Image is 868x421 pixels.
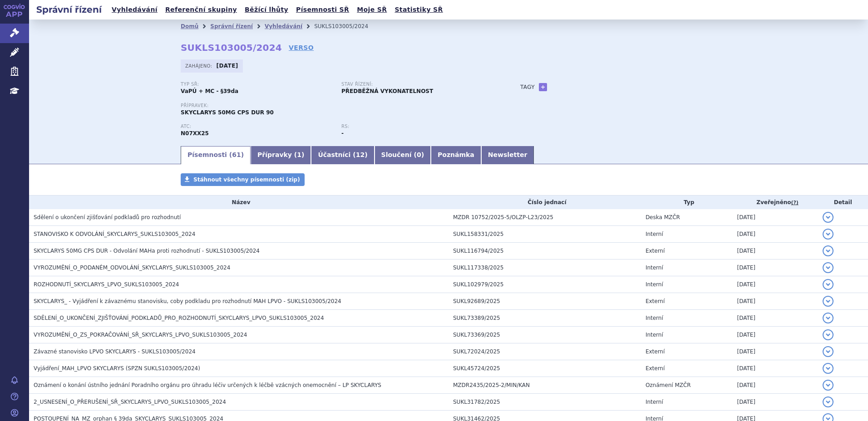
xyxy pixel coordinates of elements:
[354,4,390,16] a: Moje SŘ
[232,151,241,158] span: 61
[449,343,641,360] td: SUKL72024/2025
[646,248,665,254] span: Externí
[449,327,641,343] td: SUKL73369/2025
[539,83,547,91] a: +
[34,231,195,237] span: STANOVISKO K ODVOLÁNÍ_SKYCLARYS_SUKLS103005_2024
[289,43,314,52] a: VERSO
[375,146,431,164] a: Sloučení (0)
[449,196,641,209] th: Číslo jednací
[181,124,332,129] p: ATC:
[431,146,481,164] a: Poznámka
[732,377,818,394] td: [DATE]
[34,332,247,338] span: VYROZUMĚNÍ_O_ZS_POKRAČOVÁNÍ_SŘ_SKYCLARYS_LPVO_SUKLS103005_2024
[181,103,502,108] p: Přípravek:
[29,3,109,16] h2: Správní řízení
[823,363,833,374] button: detail
[823,397,833,407] button: detail
[823,346,833,357] button: detail
[732,276,818,293] td: [DATE]
[109,4,160,16] a: Vyhledávání
[34,382,381,388] span: Oznámení o konání ústního jednání Poradního orgánu pro úhradu léčiv určených k léčbě vzácných one...
[646,264,663,271] span: Interní
[181,88,238,94] strong: VaPÚ + MC - §39da
[646,214,680,220] span: Deska MZČR
[181,82,332,87] p: Typ SŘ:
[823,262,833,273] button: detail
[823,380,833,391] button: detail
[732,343,818,360] td: [DATE]
[449,259,641,276] td: SUKL117338/2025
[646,365,665,372] span: Externí
[181,109,274,116] span: SKYCLARYS 50MG CPS DUR 90
[823,329,833,340] button: detail
[449,276,641,293] td: SUKL102979/2025
[34,214,181,220] span: Sdělení o ukončení zjišťování podkladů pro rozhodnutí
[646,382,691,388] span: Oznámení MZČR
[341,130,344,137] strong: -
[181,42,282,53] strong: SUKLS103005/2024
[646,399,663,405] span: Interní
[823,245,833,256] button: detail
[265,23,302,29] a: Vyhledávání
[641,196,733,209] th: Typ
[314,20,380,33] li: SUKLS103005/2024
[341,82,493,87] p: Stav řízení:
[34,399,226,405] span: 2_USNESENÍ_O_PŘERUŠENÍ_SŘ_SKYCLARYS_LPVO_SUKLS103005_2024
[823,313,833,323] button: detail
[732,209,818,226] td: [DATE]
[251,146,311,164] a: Přípravky (1)
[34,298,341,304] span: SKYCLARYS_ - Vyjádření k závaznému stanovisku, coby podkladu pro rozhodnutí MAH LPVO - SUKLS10300...
[217,63,238,69] strong: [DATE]
[732,360,818,377] td: [DATE]
[646,332,663,338] span: Interní
[356,151,365,158] span: 12
[34,315,324,321] span: SDĚLENÍ_O_UKONČENÍ_ZJIŠŤOVÁNÍ_PODKLADŮ_PRO_ROZHODNUTÍ_SKYCLARYS_LPVO_SUKLS103005_2024
[297,151,301,158] span: 1
[646,315,663,321] span: Interní
[732,259,818,276] td: [DATE]
[392,4,445,16] a: Statistiky SŘ
[341,124,493,129] p: RS:
[646,348,665,355] span: Externí
[29,196,449,209] th: Název
[481,146,534,164] a: Newsletter
[732,293,818,310] td: [DATE]
[818,196,868,209] th: Detail
[181,23,198,29] a: Domů
[823,279,833,290] button: detail
[242,4,291,16] a: Běžící lhůty
[732,310,818,327] td: [DATE]
[823,296,833,307] button: detail
[732,394,818,411] td: [DATE]
[449,360,641,377] td: SUKL45724/2025
[646,281,663,288] span: Interní
[449,226,641,243] td: SUKL158331/2025
[449,209,641,226] td: MZDR 10752/2025-5/OLZP-L23/2025
[210,23,253,29] a: Správní řízení
[732,327,818,343] td: [DATE]
[732,196,818,209] th: Zveřejněno
[646,298,665,304] span: Externí
[823,212,833,223] button: detail
[732,226,818,243] td: [DATE]
[293,4,352,16] a: Písemnosti SŘ
[449,310,641,327] td: SUKL73389/2025
[449,243,641,259] td: SUKL116794/2025
[341,88,433,94] strong: PŘEDBĚŽNÁ VYKONATELNOST
[181,173,305,186] a: Stáhnout všechny písemnosti (zip)
[34,281,179,288] span: ROZHODNUTÍ_SKYCLARYS_LPVO_SUKLS103005_2024
[34,348,196,355] span: Závazné stanovisko LPVO SKYCLARYS - SUKLS103005/2024
[449,394,641,411] td: SUKL31782/2025
[193,176,300,183] span: Stáhnout všechny písemnosti (zip)
[417,151,421,158] span: 0
[185,62,214,69] span: Zahájeno:
[34,365,200,372] span: Vyjádření_MAH_LPVO SKYCLARYS (SPZN SUKLS103005/2024)
[791,200,799,206] abbr: (?)
[34,264,230,271] span: VYROZUMĚNÍ_O_PODANÉM_ODVOLÁNÍ_SKYCLARYS_SUKLS103005_2024
[646,231,663,237] span: Interní
[181,130,209,137] strong: OMAVELOXOLON
[449,377,641,394] td: MZDR2435/2025-2/MIN/KAN
[163,4,240,16] a: Referenční skupiny
[449,293,641,310] td: SUKL92689/2025
[732,243,818,259] td: [DATE]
